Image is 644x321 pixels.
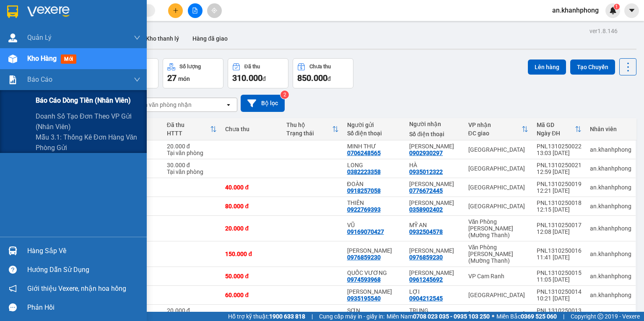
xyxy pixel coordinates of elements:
b: [DOMAIN_NAME] [70,32,115,39]
div: 0922769393 [347,206,381,213]
button: Kho thanh lý [139,28,186,49]
div: VŨ [347,222,401,228]
div: Ngày ĐH [537,130,575,137]
div: Nhân viên [590,126,631,132]
div: PNL1310250017 [537,222,582,228]
div: BÍCH NGỌC [409,143,460,150]
span: Hỗ trợ kỹ thuật: [228,312,305,321]
button: aim [207,3,222,18]
img: warehouse-icon [8,34,17,42]
div: 12:21 [DATE] [537,187,582,194]
div: THIÊN [347,199,401,206]
span: đ [327,75,331,82]
div: 30.000 đ [167,162,217,168]
span: Kho hàng [27,54,57,62]
span: down [134,76,140,83]
div: ver 1.8.146 [589,26,618,36]
span: message [9,303,17,311]
li: (c) 2017 [70,40,115,50]
span: 1 [615,4,618,10]
span: | [312,312,313,321]
div: 40.000 đ [225,184,278,191]
div: 60.000 đ [225,292,278,298]
div: QUỐC VƯƠNG [347,269,401,276]
div: 80.000 đ [225,203,278,210]
div: an.khanhphong [590,311,631,317]
div: LONG [347,162,401,168]
div: Chưa thu [309,64,331,70]
button: Lên hàng [528,60,566,75]
span: Giới thiệu Vexere, nhận hoa hồng [27,283,126,294]
div: 12:59 [DATE] [537,168,582,175]
div: Hàng sắp về [27,245,140,257]
div: VP nhận [468,122,522,128]
div: 0976859230 [347,254,381,261]
div: SƠN [347,307,401,314]
div: VP Cam Ranh [468,273,528,280]
img: warehouse-icon [8,54,17,63]
div: HTTT [167,130,210,137]
div: Hướng dẫn sử dụng [27,264,140,276]
div: 20.000 đ [167,307,217,314]
div: 0902930297 [409,150,443,156]
div: PNL1310250015 [537,269,582,276]
strong: 0708 023 035 - 0935 103 250 [413,313,490,320]
div: Người nhận [409,121,460,127]
span: đ [262,75,266,82]
div: Văn Phòng [PERSON_NAME] (Mường Thanh) [468,218,528,238]
div: PNL1310250016 [537,247,582,254]
div: VĂN HỮU [347,247,401,254]
th: Toggle SortBy [282,118,343,140]
div: Người gửi [347,122,401,128]
img: warehouse-icon [8,246,17,255]
div: MỸ AN [409,222,460,228]
div: [GEOGRAPHIC_DATA] [468,165,528,172]
img: logo-vxr [7,5,18,18]
div: [GEOGRAPHIC_DATA] [468,311,528,317]
img: logo.jpg [10,10,52,52]
div: 20.000 đ [225,225,278,232]
div: 0904212545 [409,295,443,302]
div: Mã GD [537,122,575,128]
div: [GEOGRAPHIC_DATA] [468,203,528,210]
th: Toggle SortBy [163,118,221,140]
div: 0974593968 [347,276,381,283]
span: Miền Bắc [496,312,557,321]
div: 09169070427 [347,228,384,235]
b: [PERSON_NAME] [10,54,47,93]
div: 20.000 đ [167,143,217,150]
span: copyright [597,313,603,319]
span: question-circle [9,266,17,274]
span: Báo cáo [27,74,52,85]
div: LỢI [409,288,460,295]
th: Toggle SortBy [532,118,586,140]
div: Trạng thái [286,130,332,137]
div: 0382223358 [347,168,381,175]
sup: 2 [280,91,289,99]
div: 11:05 [DATE] [537,276,582,283]
div: CƯỜNG COWAY [347,288,401,295]
button: Bộ lọc [241,95,285,112]
svg: open [225,101,232,108]
span: Cung cấp máy in - giấy in: [319,312,384,321]
span: Báo cáo dòng tiền (nhân viên) [36,95,131,106]
div: 0358902402 [409,206,443,213]
div: VĂN HỮU [409,247,460,254]
div: 0935195540 [347,295,381,302]
span: file-add [192,8,198,13]
div: 150.000 đ [225,251,278,257]
span: down [134,34,140,41]
span: 850.000 [297,73,327,83]
div: PNL1310250021 [537,162,582,168]
div: an.khanhphong [590,203,631,210]
button: Đã thu310.000đ [228,58,288,88]
span: notification [9,285,17,293]
div: [GEOGRAPHIC_DATA] [468,184,528,191]
div: an.khanhphong [590,165,631,172]
div: PNL1310250022 [537,143,582,150]
div: PNL1310250014 [537,288,582,295]
div: Phản hồi [27,301,140,314]
span: caret-down [628,7,636,14]
div: ĐOÀN [347,181,401,187]
div: 0932504578 [409,228,443,235]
